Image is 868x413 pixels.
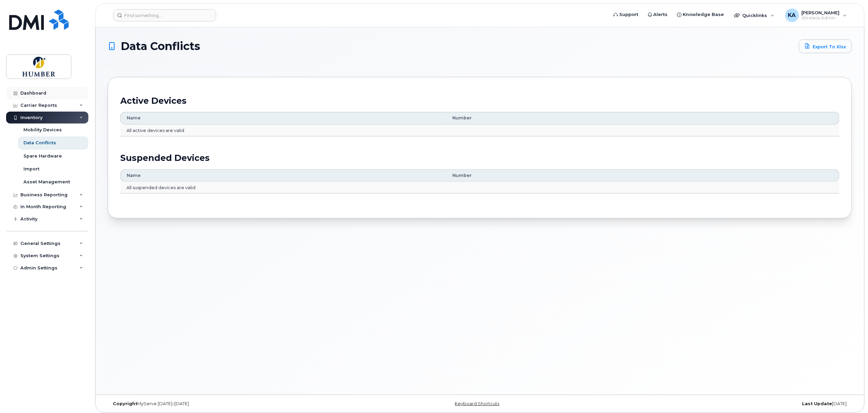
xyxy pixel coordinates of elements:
td: All active devices are valid [120,125,839,137]
th: Name [120,112,446,124]
span: Data Conflicts [121,41,200,51]
h2: Active Devices [120,96,839,106]
strong: Copyright [113,401,137,406]
th: Name [120,169,447,182]
h2: Suspended Devices [120,153,839,163]
th: Number [446,112,839,124]
th: Number [447,169,840,182]
div: MyServe [DATE]–[DATE] [108,401,356,407]
a: Keyboard Shortcuts [455,401,500,406]
div: [DATE] [604,401,852,407]
td: All suspended devices are valid [120,182,839,194]
strong: Last Update [802,401,832,406]
a: Export to Xlsx [799,39,852,53]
